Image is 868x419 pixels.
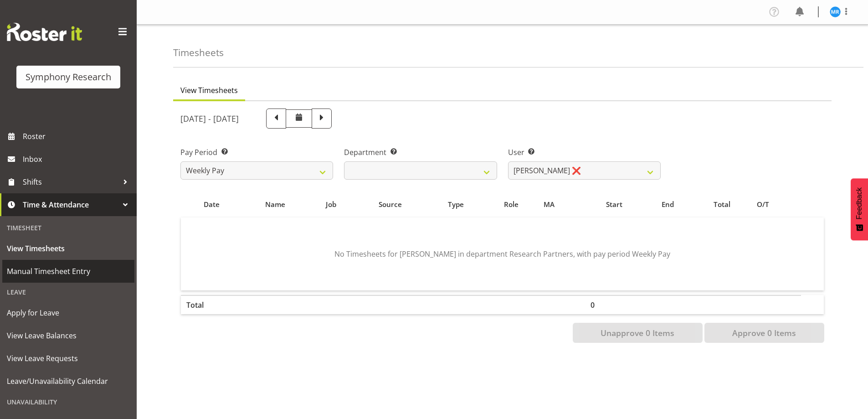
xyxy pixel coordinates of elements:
[180,114,239,124] h5: [DATE] - [DATE]
[2,283,134,301] div: Leave
[606,199,622,210] span: Start
[7,264,130,278] span: Manual Timesheet Entry
[173,47,224,58] h4: Timesheets
[210,248,795,259] p: No Timesheets for [PERSON_NAME] in department Research Partners, with pay period Weekly Pay
[2,301,134,324] a: Apply for Leave
[180,147,333,158] label: Pay Period
[544,199,555,210] span: MA
[23,198,118,212] span: Time & Attendance
[26,70,111,84] div: Symphony Research
[7,352,130,365] span: View Leave Requests
[23,129,132,143] span: Roster
[2,237,134,260] a: View Timesheets
[508,147,661,158] label: User
[23,152,132,166] span: Inbox
[204,199,220,210] span: Date
[504,199,519,210] span: Role
[344,147,497,158] label: Department
[2,393,134,411] div: Unavailability
[662,199,674,210] span: End
[573,323,703,343] button: Unapprove 0 Items
[732,327,796,339] span: Approve 0 Items
[757,199,769,210] span: O/T
[180,85,238,96] span: View Timesheets
[2,324,134,347] a: View Leave Balances
[7,306,130,320] span: Apply for Leave
[7,23,82,41] img: Rosterit website logo
[851,178,868,240] button: Feedback - Show survey
[704,323,824,343] button: Approve 0 Items
[714,199,730,210] span: Total
[379,199,402,210] span: Source
[830,6,841,17] img: michael-robinson11856.jpg
[855,187,863,219] span: Feedback
[7,374,130,388] span: Leave/Unavailability Calendar
[2,347,134,370] a: View Leave Requests
[601,327,674,339] span: Unapprove 0 Items
[7,329,130,342] span: View Leave Balances
[326,199,336,210] span: Job
[23,175,118,189] span: Shifts
[448,199,464,210] span: Type
[181,295,242,314] th: Total
[2,370,134,393] a: Leave/Unavailability Calendar
[2,260,134,283] a: Manual Timesheet Entry
[265,199,285,210] span: Name
[2,218,134,237] div: Timesheet
[7,242,130,255] span: View Timesheets
[585,295,643,314] th: 0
